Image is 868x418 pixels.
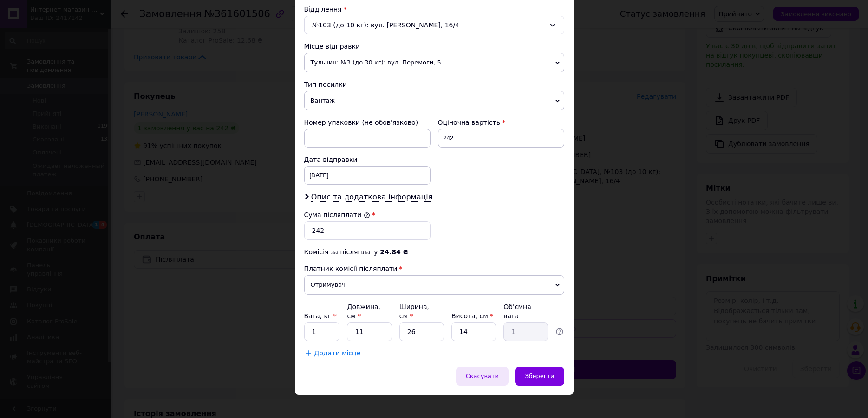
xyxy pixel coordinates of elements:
[347,303,380,320] label: Довжина, см
[304,43,360,50] span: Місце відправки
[304,81,347,88] span: Тип посилки
[304,91,564,110] span: Вантаж
[304,211,370,219] label: Сума післяплати
[304,312,337,320] label: Вага, кг
[503,302,548,321] div: Об'ємна вага
[304,53,564,72] span: Тульчин: №3 (до 30 кг): вул. Перемоги, 5
[304,265,398,272] span: Платник комісії післяплати
[311,193,433,202] span: Опис та додаткова інформація
[304,118,431,127] div: Номер упаковки (не обов'язково)
[304,16,564,34] div: №103 (до 10 кг): вул. [PERSON_NAME], 16/4
[380,248,408,256] span: 24.84 ₴
[399,303,429,320] label: Ширина, см
[314,349,361,357] span: Додати місце
[304,5,564,14] div: Відділення
[304,155,431,164] div: Дата відправки
[466,373,499,379] span: Скасувати
[438,118,564,127] div: Оціночна вартість
[451,312,493,320] label: Висота, см
[525,373,554,379] span: Зберегти
[304,247,564,257] div: Комісія за післяплату:
[304,275,564,295] span: Отримувач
